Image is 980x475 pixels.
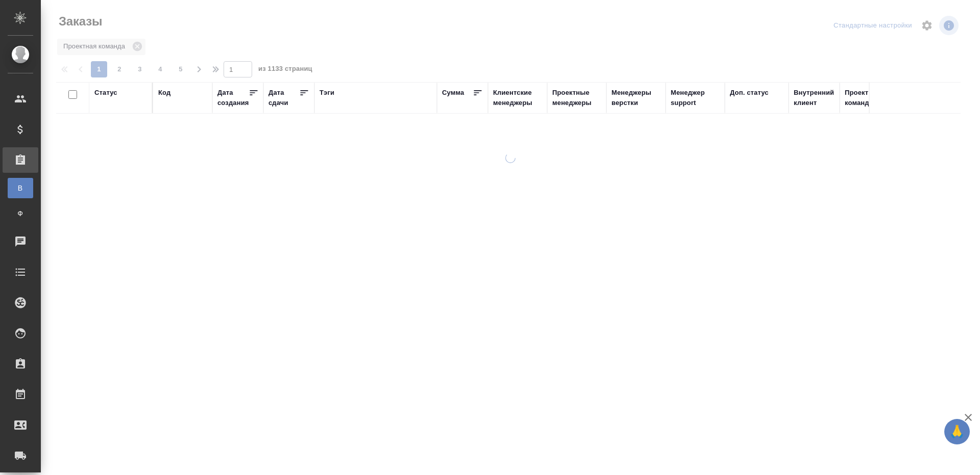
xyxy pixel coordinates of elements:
[8,203,33,224] a: Ф
[493,88,542,108] div: Клиентские менеджеры
[13,208,28,219] span: Ф
[794,88,835,108] div: Внутренний клиент
[217,88,249,108] div: Дата создания
[94,88,117,98] div: Статус
[320,88,334,98] div: Тэги
[552,88,601,108] div: Проектные менеджеры
[8,178,33,198] a: В
[158,88,170,98] div: Код
[944,419,970,444] button: 🙏
[13,183,28,193] span: В
[730,88,769,98] div: Доп. статус
[611,88,660,108] div: Менеджеры верстки
[948,421,966,442] span: 🙏
[671,88,720,108] div: Менеджер support
[268,88,299,108] div: Дата сдачи
[845,88,894,108] div: Проектная команда
[442,88,464,98] div: Сумма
